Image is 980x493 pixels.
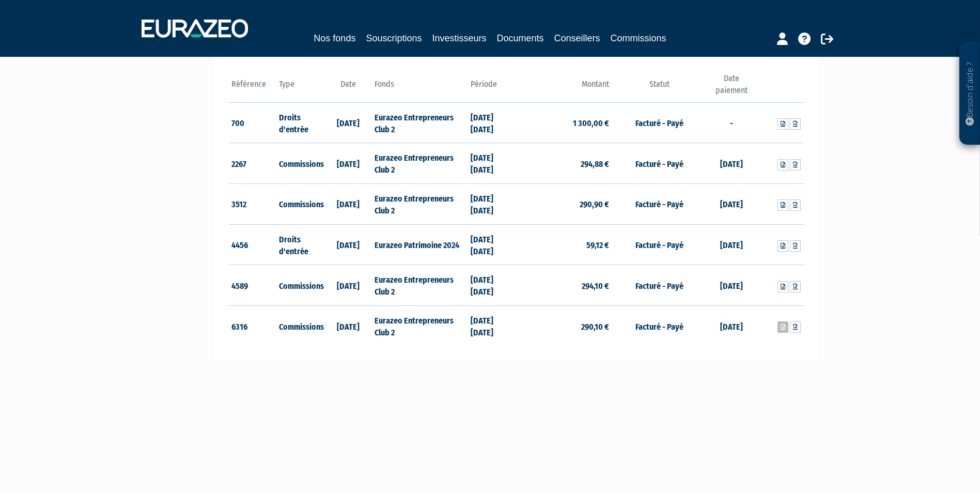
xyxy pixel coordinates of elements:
[372,143,468,184] td: Eurazeo Entrepreneurs Club 2
[468,224,516,265] td: [DATE] [DATE]
[468,73,516,102] th: Période
[372,102,468,143] td: Eurazeo Entrepreneurs Club 2
[516,73,612,102] th: Montant
[229,102,277,143] td: 700
[612,224,707,265] td: Facturé - Payé
[516,224,612,265] td: 59,12 €
[324,224,372,265] td: [DATE]
[276,265,324,306] td: Commissions
[707,306,755,346] td: [DATE]
[324,73,372,102] th: Date
[372,306,468,346] td: Eurazeo Entrepreneurs Club 2
[366,31,422,45] a: Souscriptions
[497,31,544,45] a: Documents
[372,224,468,265] td: Eurazeo Patrimoine 2024
[324,184,372,225] td: [DATE]
[372,184,468,225] td: Eurazeo Entrepreneurs Club 2
[611,31,666,47] a: Commissions
[516,102,612,143] td: 1 300,00 €
[612,73,707,102] th: Statut
[554,31,600,45] a: Conseillers
[276,306,324,346] td: Commissions
[324,143,372,184] td: [DATE]
[707,184,755,225] td: [DATE]
[612,184,707,225] td: Facturé - Payé
[276,184,324,225] td: Commissions
[516,143,612,184] td: 294,88 €
[516,265,612,306] td: 294,10 €
[516,306,612,346] td: 290,10 €
[612,102,707,143] td: Facturé - Payé
[612,265,707,306] td: Facturé - Payé
[324,265,372,306] td: [DATE]
[372,265,468,306] td: Eurazeo Entrepreneurs Club 2
[707,143,755,184] td: [DATE]
[468,143,516,184] td: [DATE] [DATE]
[229,73,277,102] th: Référence
[229,306,277,346] td: 6316
[372,73,468,102] th: Fonds
[229,143,277,184] td: 2267
[142,19,248,38] img: 1732889491-logotype_eurazeo_blanc_rvb.png
[229,224,277,265] td: 4456
[964,47,976,140] p: Besoin d'aide ?
[707,265,755,306] td: [DATE]
[707,224,755,265] td: [DATE]
[276,143,324,184] td: Commissions
[468,265,516,306] td: [DATE] [DATE]
[432,31,486,45] a: Investisseurs
[229,184,277,225] td: 3512
[468,184,516,225] td: [DATE] [DATE]
[612,143,707,184] td: Facturé - Payé
[707,102,755,143] td: -
[276,102,324,143] td: Droits d'entrée
[314,31,355,45] a: Nos fonds
[276,73,324,102] th: Type
[276,224,324,265] td: Droits d'entrée
[516,184,612,225] td: 290,90 €
[324,306,372,346] td: [DATE]
[468,306,516,346] td: [DATE] [DATE]
[612,306,707,346] td: Facturé - Payé
[324,102,372,143] td: [DATE]
[707,73,755,102] th: Date paiement
[229,265,277,306] td: 4589
[468,102,516,143] td: [DATE] [DATE]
